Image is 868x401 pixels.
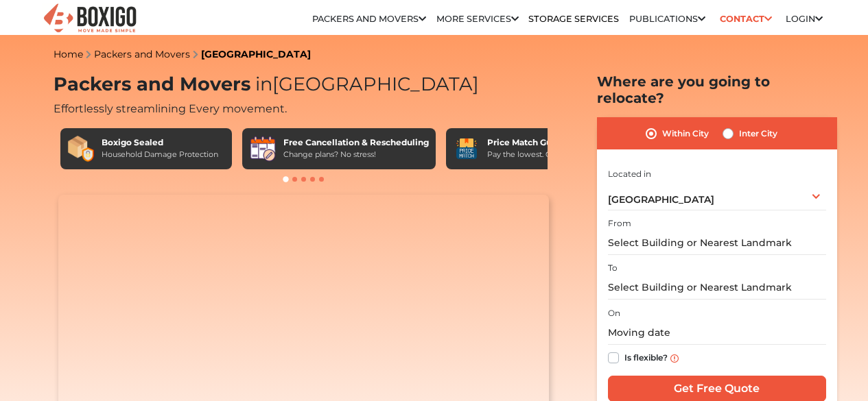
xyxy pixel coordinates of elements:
span: [GEOGRAPHIC_DATA] [608,193,714,206]
div: Boxigo Sealed [102,136,218,149]
span: Effortlessly streamlining Every movement. [54,102,287,115]
div: Household Damage Protection [102,149,218,160]
div: Price Match Guarantee [487,136,591,149]
a: More services [436,14,519,24]
h2: Where are you going to relocate? [597,73,837,106]
div: Pay the lowest. Guaranteed! [487,149,591,160]
img: Boxigo [42,2,138,36]
img: Boxigo Sealed [67,135,95,162]
a: Storage Services [528,14,619,24]
span: in [255,73,272,95]
input: Moving date [608,321,826,345]
div: Change plans? No stress! [283,149,429,160]
a: [GEOGRAPHIC_DATA] [201,48,311,60]
a: Packers and Movers [94,48,190,60]
label: From [608,217,631,230]
img: info [670,354,679,363]
span: [GEOGRAPHIC_DATA] [250,73,479,95]
label: Is flexible? [624,350,668,364]
a: Packers and Movers [312,14,426,24]
input: Select Building or Nearest Landmark [608,276,826,300]
h1: Packers and Movers [54,73,554,96]
label: Inter City [739,125,777,142]
label: On [608,307,620,319]
a: Publications [629,14,705,24]
label: Within City [662,125,709,142]
img: Price Match Guarantee [453,135,480,162]
input: Select Building or Nearest Landmark [608,231,826,255]
a: Home [54,48,83,60]
label: To [608,262,618,274]
a: Contact [715,8,776,29]
label: Located in [608,168,651,180]
img: Free Cancellation & Rescheduling [249,135,277,162]
div: Free Cancellation & Rescheduling [283,136,429,149]
a: Login [786,14,823,24]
